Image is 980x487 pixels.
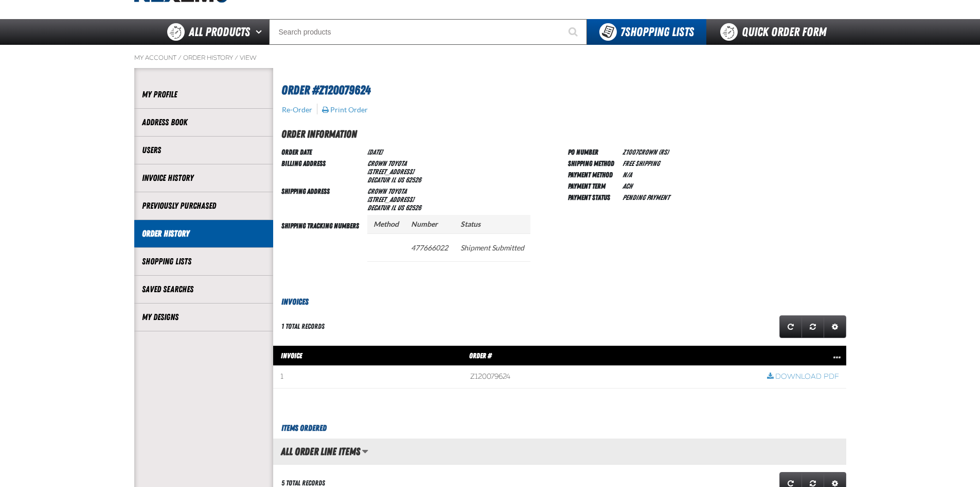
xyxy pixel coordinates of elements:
[622,159,660,167] span: Free Shipping
[767,372,839,382] a: Download PDF row action
[391,204,396,212] span: IL
[142,256,265,267] a: Shopping Lists
[134,54,176,62] a: My Account
[273,366,464,389] td: 1
[142,200,265,212] a: Previously Purchased
[620,25,694,39] span: Shopping Lists
[142,116,265,128] a: Address Book
[142,228,265,240] a: Order History
[322,105,368,114] button: Print Order
[620,25,625,39] strong: 7
[405,176,421,184] bdo: 62526
[367,187,406,195] span: Crown Toyota
[391,176,396,184] span: IL
[454,215,530,234] th: Status
[142,283,265,295] a: Saved Searches
[367,167,414,176] span: [STREET_ADDRESS]
[622,182,632,190] span: ACH
[273,446,360,457] h2: All Order Line Items
[568,157,618,169] td: Shipping Method
[142,144,265,156] a: Users
[405,215,454,234] th: Number
[235,54,238,62] span: /
[281,126,846,142] h2: Order Information
[183,54,233,62] a: Order History
[281,105,313,114] button: Re-Order
[281,146,363,157] td: Order Date
[367,148,382,156] span: [DATE]
[622,148,668,156] span: Z1007CROWN (rs)
[760,345,846,366] th: Row actions
[706,19,846,45] a: Quick Order Form
[281,213,363,279] td: Shipping Tracking Numbers
[240,54,257,62] a: View
[273,422,846,434] h3: Items Ordered
[367,159,406,167] span: Crown Toyota
[367,204,389,212] span: DECATUR
[405,233,454,261] td: 477666022
[779,315,802,338] a: Refresh grid action
[269,19,587,45] input: Search
[568,169,618,180] td: Payment Method
[568,180,618,191] td: Payment Term
[367,215,405,234] th: Method
[367,195,414,204] span: [STREET_ADDRESS]
[405,204,421,212] bdo: 62526
[397,176,404,184] span: US
[397,204,404,212] span: US
[142,311,265,323] a: My Designs
[568,191,618,203] td: Payment Status
[463,366,759,389] td: Z120079624
[273,296,846,308] h3: Invoices
[622,171,632,179] span: N/A
[622,193,669,201] span: Pending payment
[367,176,389,184] span: DECATUR
[134,54,846,62] nav: Breadcrumbs
[281,157,363,185] td: Billing Address
[454,233,530,261] td: Shipment Submitted
[281,322,325,331] div: 1 total records
[587,19,706,45] button: You have 7 Shopping Lists. Open to view details
[281,83,370,97] span: Order #Z120079624
[189,23,250,41] span: All Products
[568,146,618,157] td: PO Number
[142,89,265,100] a: My Profile
[561,19,587,45] button: Start Searching
[281,185,363,213] td: Shipping Address
[362,443,368,460] button: Manage grid views. Current view is All Order Line Items
[142,172,265,184] a: Invoice History
[824,315,846,338] a: Expand or Collapse Grid Settings
[178,54,182,62] span: /
[252,19,269,45] button: Open All Products pages
[281,351,302,360] span: Invoice
[801,315,824,338] a: Reset grid action
[469,351,492,360] span: Order #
